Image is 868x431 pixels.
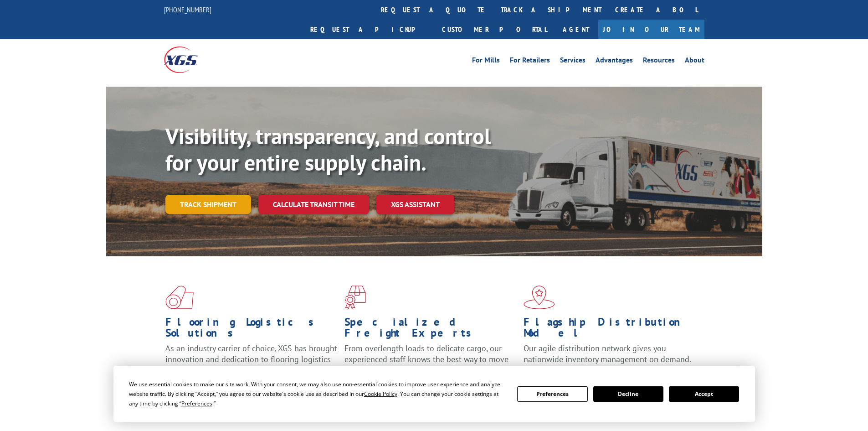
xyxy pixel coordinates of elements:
a: Customer Portal [435,20,554,39]
button: Preferences [517,386,587,402]
h1: Specialized Freight Experts [344,317,517,343]
a: Services [560,57,586,67]
img: xgs-icon-focused-on-flooring-red [344,286,366,309]
a: For Retailers [510,57,550,67]
span: Preferences [181,400,212,407]
a: [PHONE_NUMBER] [164,5,211,14]
a: Calculate transit time [258,195,369,214]
a: Request a pickup [303,20,435,39]
a: Resources [643,57,675,67]
a: Track shipment [165,195,251,214]
button: Decline [593,386,663,402]
img: xgs-icon-total-supply-chain-intelligence-red [165,286,194,309]
h1: Flagship Distribution Model [524,317,696,343]
h1: Flooring Logistics Solutions [165,317,338,343]
a: Advantages [596,57,633,67]
div: Cookie Consent Prompt [113,366,755,422]
a: Join Our Team [598,20,704,39]
span: Our agile distribution network gives you nationwide inventory management on demand. [524,343,691,364]
span: Cookie Policy [364,390,397,398]
span: As an industry carrier of choice, XGS has brought innovation and dedication to flooring logistics... [165,343,337,375]
button: Accept [669,386,739,402]
p: From overlength loads to delicate cargo, our experienced staff knows the best way to move your fr... [344,343,517,384]
a: Agent [554,20,598,39]
a: For Mills [472,57,500,67]
a: XGS ASSISTANT [376,195,454,214]
b: Visibility, transparency, and control for your entire supply chain. [165,122,491,177]
div: We use essential cookies to make our site work. With your consent, we may also use non-essential ... [129,379,506,408]
img: xgs-icon-flagship-distribution-model-red [524,286,555,309]
a: About [685,57,704,67]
